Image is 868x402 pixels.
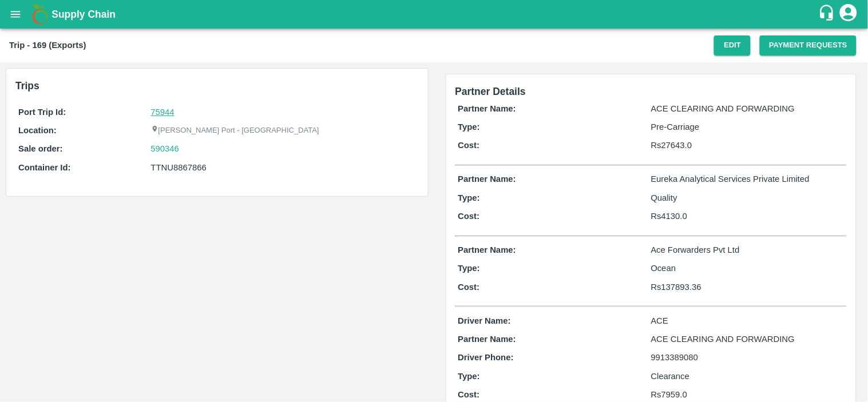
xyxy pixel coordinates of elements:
[760,35,857,55] button: Payment Requests
[458,104,516,113] b: Partner Name:
[18,108,66,117] b: Port Trip Id:
[458,335,516,344] b: Partner Name:
[458,282,480,292] b: Cost:
[455,86,526,97] span: Partner Details
[818,4,838,25] div: customer-support
[9,41,86,50] b: Trip - 169 (Exports)
[458,353,514,362] b: Driver Phone:
[51,9,116,20] b: Supply Chain
[458,316,511,325] b: Driver Name:
[151,142,180,155] a: 590346
[51,6,818,22] a: Supply Chain
[651,315,844,327] p: ACE
[458,245,516,254] b: Partner Name:
[651,244,844,256] p: Ace Forwarders Pvt Ltd
[714,35,751,55] button: Edit
[651,262,844,274] p: Ocean
[651,388,844,401] p: Rs 7959.0
[838,2,859,26] div: account of current user
[458,264,481,273] b: Type:
[458,372,481,381] b: Type:
[651,351,844,364] p: 9913389080
[651,102,844,115] p: ACE CLEARING AND FORWARDING
[18,163,71,172] b: Container Id:
[29,3,51,26] img: logo
[151,161,416,174] div: TTNU8867866
[651,173,844,185] p: Eureka Analytical Services Private Limited
[651,333,844,345] p: ACE CLEARING AND FORWARDING
[18,144,63,153] b: Sale order:
[458,193,481,202] b: Type:
[2,1,29,27] button: open drawer
[458,141,480,150] b: Cost:
[458,390,480,399] b: Cost:
[458,122,481,132] b: Type:
[651,121,844,133] p: Pre-Carriage
[151,125,319,136] p: [PERSON_NAME] Port - [GEOGRAPHIC_DATA]
[651,210,844,222] p: Rs 4130.0
[458,174,516,184] b: Partner Name:
[651,281,844,293] p: Rs 137893.36
[651,192,844,204] p: Quality
[151,108,175,117] a: 75944
[18,126,57,135] b: Location:
[651,139,844,152] p: Rs 27643.0
[458,212,480,221] b: Cost:
[651,370,844,383] p: Clearance
[15,80,39,91] b: Trips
